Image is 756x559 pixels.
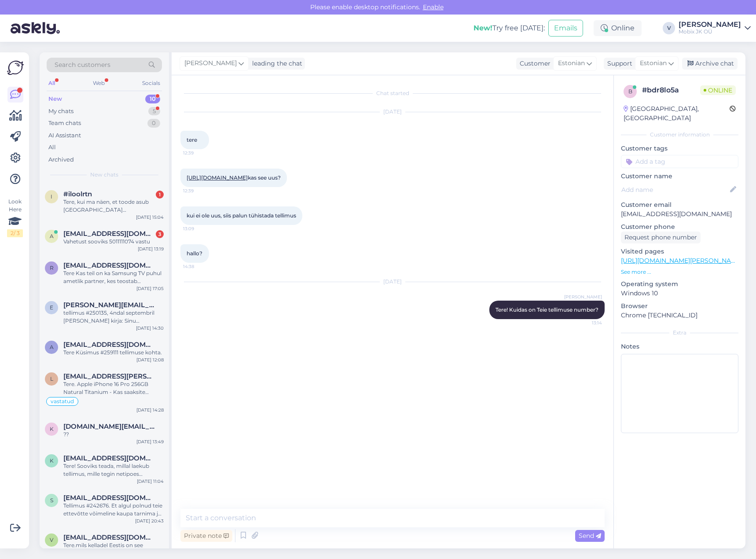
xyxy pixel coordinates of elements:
a: [URL][DOMAIN_NAME] [187,174,248,181]
div: Extra [621,329,738,337]
span: #iloolrtn [63,190,92,198]
div: [GEOGRAPHIC_DATA], [GEOGRAPHIC_DATA] [624,104,730,123]
div: Look Here [7,198,23,237]
div: Tere. Apple iPhone 16 Pro 256GB Natural Titanium - Kas saaksite täpsustada mis tootmisajaga mudel... [63,380,164,396]
span: Search customers [55,60,110,70]
span: Estonian [558,59,585,68]
b: New! [473,24,492,32]
div: All [47,77,57,89]
p: Notes [621,342,738,351]
div: AI Assistant [48,131,81,140]
div: ?? [63,430,164,438]
p: [EMAIL_ADDRESS][DOMAIN_NAME] [621,210,738,219]
div: [DATE] 12:08 [136,357,164,363]
span: b [628,88,632,95]
a: [URL][DOMAIN_NAME][PERSON_NAME] [621,257,742,265]
span: Online [700,85,736,95]
div: Archived [48,155,74,164]
span: arved1981@gmail.com [63,230,155,238]
span: 13:09 [183,225,216,232]
div: [DATE] 17:05 [136,285,164,292]
span: kui ei ole uus, siis palun tühistada tellimus [187,212,296,219]
div: Request phone number [621,232,701,243]
div: tellimus #250135, 4ndal septembril [PERSON_NAME] kirja: Sinu tellimusele on lisatud märkus: Tere!... [63,309,164,325]
span: raido.pajusi@gmail.com [63,261,155,269]
div: Online [594,20,642,36]
div: [DATE] 11:04 [137,478,164,485]
span: [PERSON_NAME] [184,59,237,68]
div: Mobix JK OÜ [679,28,741,35]
div: 2 / 3 [7,229,23,237]
p: Windows 10 [621,289,738,298]
span: valdek.veod@gmail.com [63,533,155,541]
div: Tere Kas teil on ka Samsung TV puhul ametlik partner, kes teostab garantiitöid? [63,269,164,285]
span: a [50,344,54,350]
div: Socials [140,77,162,89]
p: Operating system [621,279,738,289]
div: 3 [156,230,164,238]
div: [DATE] 15:04 [136,214,164,221]
div: Customer information [621,131,738,139]
div: leading the chat [249,59,302,68]
div: 1 [156,191,164,199]
div: 10 [145,95,160,103]
div: Private note [180,530,232,542]
span: 12:39 [183,188,216,194]
div: [DATE] 13:49 [136,438,164,445]
p: Customer name [621,172,738,181]
div: [DATE] 14:30 [136,325,164,331]
img: Askly Logo [7,59,24,76]
span: e [50,304,53,311]
span: r [50,265,54,271]
p: See more ... [621,268,738,276]
span: 12:39 [183,150,216,156]
p: Customer phone [621,222,738,232]
div: Web [91,77,106,89]
div: [DATE] 14:28 [136,407,164,413]
div: [DATE] [180,108,605,116]
span: Enable [420,3,446,11]
div: Try free [DATE]: [473,23,545,33]
p: Customer tags [621,144,738,153]
div: Tere.mils kelladel Eestis on see funksioon peal ebaregulaarset südamerütmi, mis võib viidata näit... [63,541,164,557]
p: Browser [621,302,738,311]
p: Chrome [TECHNICAL_ID] [621,311,738,320]
span: Estonian [640,59,667,68]
div: [PERSON_NAME] [679,21,741,28]
span: k.noulik@gmail.com [63,454,155,462]
span: vastatud [51,399,74,404]
div: Customer [516,59,550,68]
span: s [50,497,53,504]
div: [DATE] 20:43 [135,518,164,524]
a: [PERSON_NAME]Mobix JK OÜ [679,21,751,35]
span: tere [187,136,197,143]
div: [DATE] 13:19 [138,246,164,252]
span: 14:38 [183,263,216,270]
div: Archive chat [682,58,738,70]
span: i [51,193,52,200]
div: Chat started [180,89,605,97]
div: 5 [148,107,160,116]
button: Emails [548,20,583,37]
span: Tere! Kuidas on Teie tellimuse number? [495,306,598,313]
div: Team chats [48,119,81,128]
div: My chats [48,107,73,116]
span: artyomkuleshov@gmail.com [63,341,155,349]
span: hallo? [187,250,202,257]
span: New chats [90,171,118,179]
span: Send [579,532,601,540]
span: edvin.arendaja@gmail.com [63,301,155,309]
div: Tere, kui ma näen, et toode asub [GEOGRAPHIC_DATA] [GEOGRAPHIC_DATA], kas sellele saab [PERSON_NA... [63,198,164,214]
div: [DATE] [180,278,605,286]
p: Visited pages [621,247,738,256]
p: Customer email [621,200,738,210]
div: Support [604,59,632,68]
div: New [48,95,62,103]
span: k [50,426,54,432]
span: 13:14 [569,320,602,326]
div: Vahetust sooviks 5011111074 vastu [63,238,164,246]
span: [PERSON_NAME] [564,294,602,300]
span: sulev.maesaar@gmail.com [63,494,155,502]
div: # bdr8lo5a [642,85,700,96]
span: k [50,457,54,464]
